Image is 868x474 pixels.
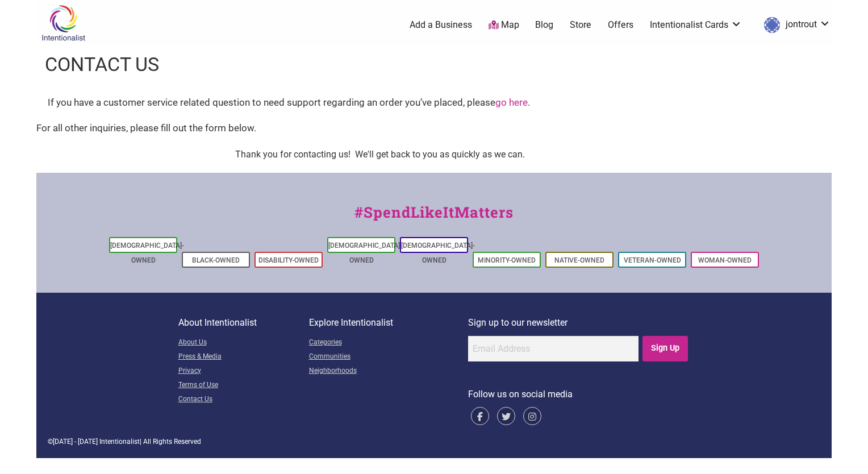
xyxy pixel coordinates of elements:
[235,147,633,162] p: Thank you for contacting us! We'll get back to you as quickly as we can.
[36,121,832,136] div: For all other inquiries, please fill out the form below.
[608,19,633,31] a: Offers
[110,242,184,264] a: [DEMOGRAPHIC_DATA]-Owned
[495,97,528,108] a: go here
[309,350,468,364] a: Communities
[48,436,820,447] div: © | All Rights Reserved
[309,364,468,379] a: Neighborhoods
[650,19,742,31] a: Intentionalist Cards
[45,51,159,78] h1: Contact Us
[535,19,553,31] a: Blog
[468,315,690,330] p: Sign up to our newsletter
[410,19,472,31] a: Add a Business
[178,336,309,350] a: About Us
[624,256,681,264] a: Veteran-Owned
[758,15,831,35] a: jontrout
[570,19,591,31] a: Store
[178,315,309,330] p: About Intentionalist
[554,256,604,264] a: Native-Owned
[192,256,240,264] a: Black-Owned
[53,438,98,446] span: [DATE] - [DATE]
[178,393,309,407] a: Contact Us
[309,336,468,350] a: Categories
[235,147,633,162] div: Thank you for contacting us!&nbsp; We'll get back to you as quickly as we can.
[309,315,468,330] p: Explore Intentionalist
[489,19,519,32] a: Map
[99,438,140,446] span: Intentionalist
[36,5,90,41] img: Intentionalist
[468,336,639,361] input: Email Address
[178,379,309,393] a: Terms of Use
[178,364,309,379] a: Privacy
[36,201,832,235] div: #SpendLikeItMatters
[401,242,475,264] a: [DEMOGRAPHIC_DATA]-Owned
[468,387,690,402] p: Follow us on social media
[178,350,309,364] a: Press & Media
[328,242,402,264] a: [DEMOGRAPHIC_DATA]-Owned
[698,256,752,264] a: Woman-Owned
[48,95,820,110] div: If you have a customer service related question to need support regarding an order you’ve placed,...
[258,256,319,264] a: Disability-Owned
[642,336,688,361] input: Sign Up
[478,256,536,264] a: Minority-Owned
